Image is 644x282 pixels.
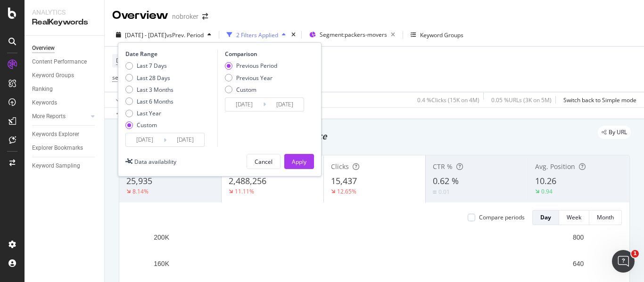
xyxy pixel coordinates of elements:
[541,187,553,195] div: 0.94
[32,57,98,67] a: Content Performance
[137,62,167,70] div: Last 7 Days
[433,191,437,193] img: Equal
[32,71,74,81] div: Keyword Groups
[126,133,164,146] input: Start Date
[532,210,559,225] button: Day
[559,210,589,225] button: Week
[32,71,98,81] a: Keyword Groups
[137,74,170,82] div: Last 28 Days
[573,234,584,241] text: 800
[32,143,83,153] div: Explorer Bookmarks
[236,31,278,39] div: 2 Filters Applied
[137,109,161,117] div: Last Year
[420,31,463,39] div: Keyword Groups
[32,98,98,108] a: Keywords
[154,260,169,267] text: 160K
[247,154,281,169] button: Cancel
[223,27,289,42] button: 2 Filters Applied
[32,84,53,94] div: Ranking
[125,74,173,82] div: Last 28 Days
[255,158,272,166] div: Cancel
[137,121,157,129] div: Custom
[417,96,479,104] div: 0.4 % Clicks ( 15K on 4M )
[535,175,556,186] span: 10.26
[32,8,97,17] div: Analytics
[266,98,304,111] input: End Date
[32,161,80,171] div: Keyword Sampling
[225,98,263,111] input: Start Date
[125,121,173,129] div: Custom
[225,50,307,58] div: Comparison
[609,129,627,135] span: By URL
[132,187,149,195] div: 8.14%
[284,154,314,169] button: Apply
[137,97,173,105] div: Last 6 Months
[32,84,98,94] a: Ranking
[491,96,552,104] div: 0.05 % URLs ( 3K on 5M )
[337,187,356,195] div: 12.65%
[116,56,134,64] span: Device
[289,30,297,40] div: times
[32,129,79,139] div: Keywords Explorer
[112,73,122,81] span: seo
[125,86,173,94] div: Last 3 Months
[305,27,399,42] button: Segment:packers-movers
[166,133,204,146] input: End Date
[597,213,614,221] div: Month
[125,50,215,58] div: Date Range
[112,92,140,107] button: Apply
[32,98,57,108] div: Keywords
[560,92,636,107] button: Switch back to Simple mode
[236,74,272,82] div: Previous Year
[112,27,215,42] button: [DATE] - [DATE]vsPrev. Period
[125,109,173,117] div: Last Year
[563,96,636,104] div: Switch back to Simple mode
[320,31,387,39] span: Segment: packers-movers
[433,175,459,186] span: 0.62 %
[134,158,176,166] div: Data availability
[172,12,198,21] div: nobroker
[535,162,575,171] span: Avg. Position
[166,31,204,39] span: vs Prev. Period
[32,57,87,67] div: Content Performance
[433,162,453,171] span: CTR %
[225,86,277,94] div: Custom
[32,161,98,171] a: Keyword Sampling
[154,234,169,241] text: 200K
[125,31,166,39] span: [DATE] - [DATE]
[112,8,168,24] div: Overview
[125,97,173,105] div: Last 6 Months
[32,143,98,153] a: Explorer Bookmarks
[137,86,173,94] div: Last 3 Months
[32,43,98,53] a: Overview
[235,187,254,195] div: 11.11%
[567,213,581,221] div: Week
[331,162,349,171] span: Clicks
[229,175,266,186] span: 2,488,256
[589,210,622,225] button: Month
[612,250,635,273] iframe: Intercom live chat
[407,27,467,42] button: Keyword Groups
[32,17,97,28] div: RealKeywords
[32,129,98,139] a: Keywords Explorer
[32,43,55,53] div: Overview
[598,126,631,139] div: legacy label
[331,175,357,186] span: 15,437
[236,86,256,94] div: Custom
[292,158,306,166] div: Apply
[225,62,277,70] div: Previous Period
[573,260,584,267] text: 640
[126,175,152,186] span: 25,935
[479,213,525,221] div: Compare periods
[540,213,551,221] div: Day
[236,62,277,70] div: Previous Period
[202,13,208,20] div: arrow-right-arrow-left
[438,188,450,196] div: 0.01
[125,62,173,70] div: Last 7 Days
[225,74,277,82] div: Previous Year
[631,250,639,258] span: 1
[32,112,66,121] div: More Reports
[32,112,88,121] a: More Reports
